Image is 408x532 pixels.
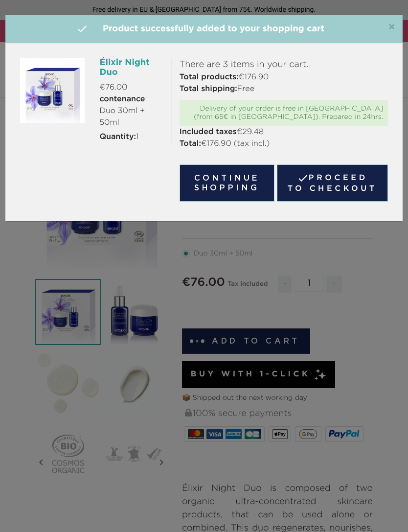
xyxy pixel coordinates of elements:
[180,164,274,202] button: Continue shopping
[180,58,388,71] p: There are 3 items in your cart.
[99,93,164,129] span: : Duo 30ml + 50ml
[180,85,237,93] strong: Total shipping:
[99,131,164,143] p: 1
[388,22,395,33] span: ×
[180,126,388,138] p: €29.48
[99,133,136,141] strong: Quantity:
[180,71,388,83] p: €176.90
[277,164,388,202] a: Proceed to checkout
[180,138,388,150] p: €176.90 (tax incl.)
[180,83,388,95] p: Free
[184,105,383,121] div: Delivery of your order is free in [GEOGRAPHIC_DATA] (from 65€ in [GEOGRAPHIC_DATA]). Prepared in ...
[76,23,88,35] i: 
[99,95,145,103] strong: contenance
[180,128,237,136] strong: Included taxes
[13,23,395,36] h4: Product successfully added to your shopping cart
[99,82,164,93] p: €76.00
[180,140,201,148] strong: Total:
[388,22,395,33] button: Close
[99,58,164,78] h6: Élixir Night Duo
[180,73,239,81] strong: Total products:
